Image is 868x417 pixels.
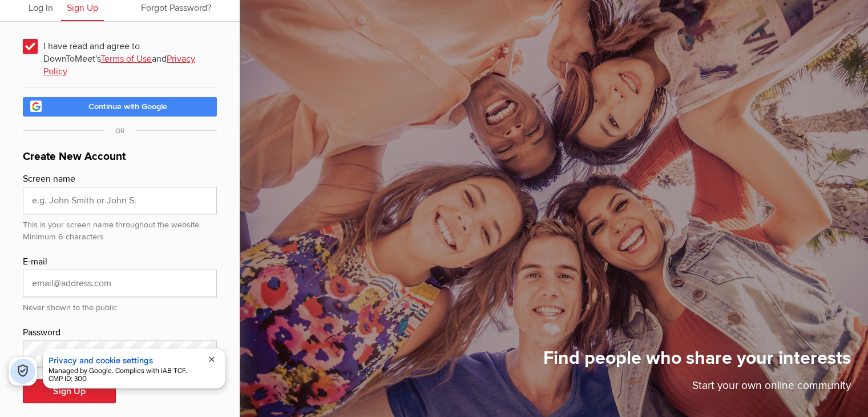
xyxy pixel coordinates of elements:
div: This is your screen name throughout the website. Minimum 6 characters. [23,214,217,243]
span: OR [104,127,136,135]
div: Screen name [23,172,217,187]
span: Sign Up [67,2,98,14]
div: E-mail [23,255,217,270]
a: Continue with Google [23,97,217,117]
div: Password [23,326,217,340]
a: Terms of Use [100,53,152,65]
input: e.g. John Smith or John S. [23,187,217,214]
h1: Create New Account [23,149,217,172]
span: Continue with Google [88,102,167,111]
div: Never shown to the public [23,297,217,314]
p: Start your own online community [543,378,851,400]
button: Sign Up [23,379,116,403]
h1: Find people who share your interests [543,347,851,378]
span: Log In [29,2,53,14]
span: I have read and agree to DownToMeet's and [23,35,217,56]
span: Forgot Password? [141,2,211,14]
input: email@address.com [23,270,217,297]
